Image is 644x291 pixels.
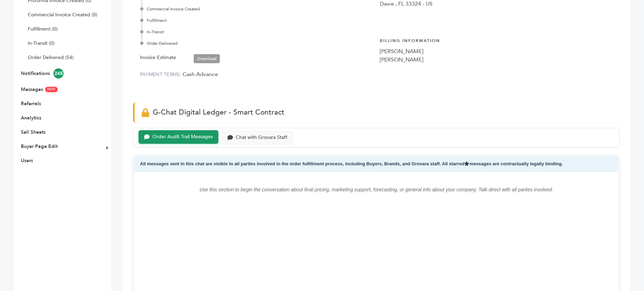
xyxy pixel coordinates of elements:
[152,134,213,140] div: Order Audit Trail Messages
[53,68,64,78] span: 245
[21,143,58,150] a: Buyer Page Edit
[142,29,373,35] div: In-Transit
[28,11,97,18] a: Commercial Invoice Created (0)
[28,54,74,61] a: Order Delivered (54)
[21,100,41,107] a: Referrals
[21,157,33,164] a: Users
[149,185,604,194] p: Use this section to begin the conversation about final pricing, marketing support, forecasting, o...
[21,115,41,121] a: Analytics
[28,26,58,32] a: Fulfillment (0)
[142,17,373,24] div: Fulfillment
[194,54,220,63] a: Download
[140,71,181,78] label: PAYMENT TERMS:
[380,56,613,64] div: [PERSON_NAME]
[140,53,176,62] label: Invoice Estimate
[28,40,55,47] a: In-Transit (0)
[135,156,618,172] div: All messages sent in this chat are visible to all parties involved in the order fulfillment proce...
[21,129,45,135] a: Sell Sheets
[45,86,58,92] span: NEW
[380,33,613,47] h4: Billing Information
[142,6,373,12] div: Commercial Invoice Created
[153,107,284,117] span: G-Chat Digital Ledger - Smart Contract
[21,70,64,77] a: Notifications245
[142,40,373,47] div: Order Delivered
[236,135,287,141] div: Chat with Grovara Staff
[21,86,58,93] a: MessagesNEW
[380,47,613,56] div: [PERSON_NAME]
[183,70,218,78] span: Cash Advance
